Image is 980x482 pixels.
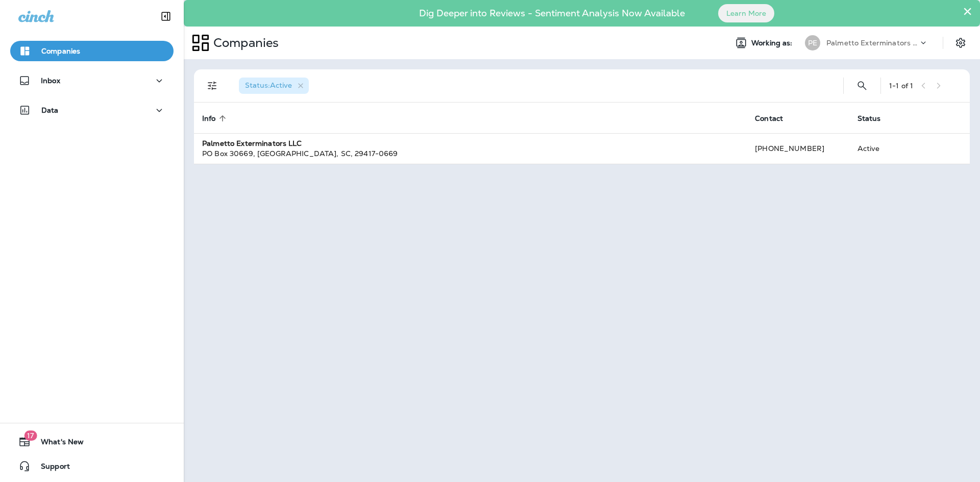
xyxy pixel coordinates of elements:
p: Inbox [41,77,60,85]
p: Palmetto Exterminators LLC [826,39,918,47]
button: Inbox [10,70,174,91]
button: Companies [10,41,174,61]
span: Support [31,462,70,474]
span: 17 [24,430,37,441]
div: PE [805,35,820,50]
span: What's New [31,438,84,450]
p: Data [41,106,59,114]
div: 1 - 1 of 1 [889,82,913,90]
span: Contact [755,114,796,123]
button: Search Companies [852,75,872,96]
span: Info [202,114,229,123]
button: Collapse Sidebar [152,6,180,27]
button: 17What's New [10,432,174,452]
button: Data [10,100,174,120]
p: Companies [41,47,80,55]
button: Filters [202,75,223,96]
span: Working as: [751,39,795,47]
button: Learn More [718,4,774,22]
span: Contact [755,114,783,123]
span: Info [202,114,216,123]
p: Dig Deeper into Reviews - Sentiment Analysis Now Available [389,12,715,15]
button: Settings [951,34,970,52]
button: Support [10,456,174,476]
span: Status : Active [245,81,292,90]
td: [PHONE_NUMBER] [747,133,849,164]
td: Active [849,133,915,164]
button: Close [963,3,972,19]
p: Companies [209,35,279,50]
div: PO Box 30669 , [GEOGRAPHIC_DATA] , SC , 29417-0669 [202,148,739,159]
span: Status [857,114,894,123]
strong: Palmetto Exterminators LLC [202,139,302,148]
div: Status:Active [239,78,309,94]
span: Status [857,114,881,123]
